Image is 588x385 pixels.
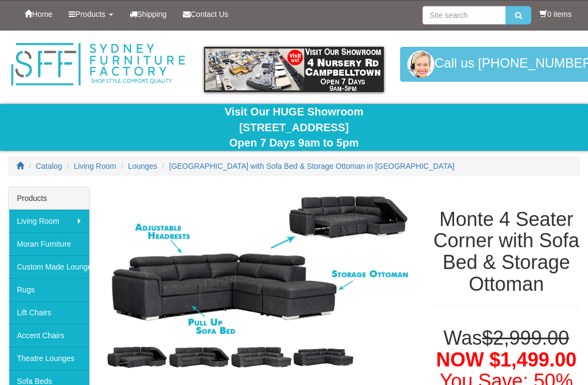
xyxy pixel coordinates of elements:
[32,10,52,19] span: Home
[8,104,580,151] div: Visit Our HUGE Showroom [STREET_ADDRESS] Open 7 Days 9am to 5pm
[191,10,228,19] span: Contact Us
[9,210,89,233] a: Living Room
[436,349,577,371] span: NOW $1,499.00
[128,162,157,170] a: Lounges
[9,301,89,324] a: Lift Chairs
[74,162,117,170] a: Living Room
[9,278,89,301] a: Rugs
[9,187,89,210] div: Products
[121,1,175,28] a: Shipping
[60,1,121,28] a: Products
[137,10,167,19] span: Shipping
[540,9,572,20] li: 0 items
[169,162,455,170] a: [GEOGRAPHIC_DATA] with Sofa Bed & Storage Ottoman in [GEOGRAPHIC_DATA]
[9,233,89,255] a: Moran Furniture
[175,1,236,28] a: Contact Us
[9,255,89,278] a: Custom Made Lounges
[422,6,506,25] input: Site search
[433,209,580,295] h1: Monte 4 Seater Corner with Sofa Bed & Storage Ottoman
[204,47,384,92] img: showroom.gif
[75,10,105,19] span: Products
[16,1,60,28] a: Home
[9,347,89,370] a: Theatre Lounges
[36,162,62,170] a: Catalog
[8,41,188,88] img: Sydney Furniture Factory
[9,324,89,347] a: Accent Chairs
[482,327,569,349] del: $2,999.00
